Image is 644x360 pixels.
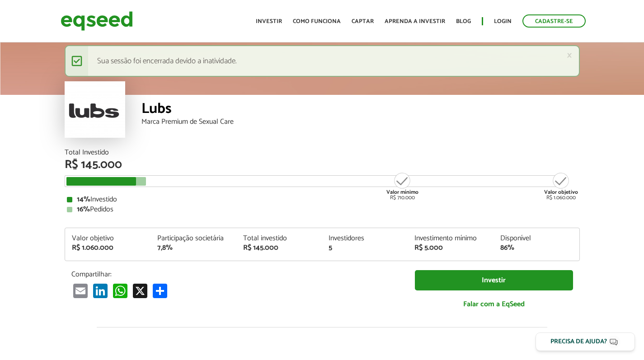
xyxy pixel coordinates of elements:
[72,235,144,242] div: Valor objetivo
[522,14,586,28] a: Cadastre-se
[293,19,341,24] a: Como funciona
[157,244,230,252] div: 7,8%
[456,19,471,24] a: Blog
[67,196,578,203] div: Investido
[72,244,144,252] div: R$ 1.060.000
[500,244,573,252] div: 86%
[65,45,580,77] div: Sua sessão foi encerrada devido a inatividade.
[157,235,230,242] div: Participação societária
[111,283,129,298] a: WhatsApp
[243,235,315,242] div: Total investido
[131,283,149,298] a: X
[567,51,572,60] a: ×
[91,283,109,298] a: LinkedIn
[67,206,578,213] div: Pedidos
[329,244,401,252] div: 5
[494,19,512,24] a: Login
[386,188,418,196] strong: Valor mínimo
[243,244,315,252] div: R$ 145.000
[77,203,90,215] strong: 16%
[414,235,487,242] div: Investimento mínimo
[544,188,578,196] strong: Valor objetivo
[544,172,578,201] div: R$ 1.060.000
[151,283,169,298] a: Compartilhar
[71,283,89,298] a: Email
[329,235,401,242] div: Investidores
[61,9,133,33] img: EqSeed
[352,19,374,24] a: Captar
[65,149,580,156] div: Total Investido
[77,193,90,206] strong: 14%
[385,172,419,201] div: R$ 710.000
[65,159,580,171] div: R$ 145.000
[500,235,573,242] div: Disponível
[414,244,487,252] div: R$ 5.000
[415,295,573,313] a: Falar com a EqSeed
[256,19,282,24] a: Investir
[141,118,580,126] div: Marca Premium de Sexual Care
[141,102,580,118] div: Lubs
[71,270,401,279] p: Compartilhar:
[415,270,573,290] a: Investir
[385,19,445,24] a: Aprenda a investir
